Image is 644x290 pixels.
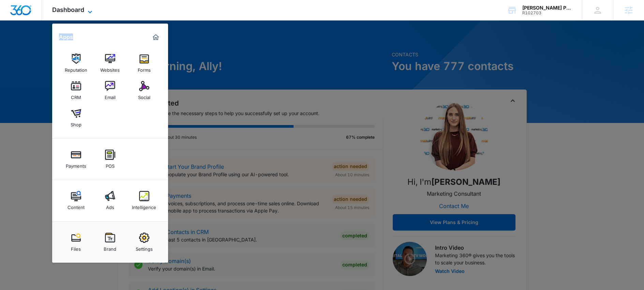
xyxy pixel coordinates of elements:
[132,201,156,210] div: Intelligence
[100,64,120,73] div: Websites
[136,243,153,252] div: Settings
[71,119,81,127] div: Shop
[68,201,85,210] div: Content
[131,50,157,76] a: Forms
[138,64,151,73] div: Forms
[97,78,123,103] a: Email
[52,6,84,13] span: Dashboard
[63,188,89,213] a: Content
[97,229,123,255] a: Brand
[522,5,572,11] div: account name
[66,160,86,169] div: Payments
[105,91,116,100] div: Email
[138,91,150,100] div: Social
[63,146,89,172] a: Payments
[131,229,157,255] a: Settings
[59,34,73,40] h2: Apps
[71,91,81,100] div: CRM
[63,229,89,255] a: Files
[63,78,89,103] a: CRM
[71,243,81,252] div: Files
[63,105,89,131] a: Shop
[106,201,114,210] div: Ads
[150,32,161,43] a: Marketing 360® Dashboard
[65,64,87,73] div: Reputation
[63,50,89,76] a: Reputation
[106,160,115,169] div: POS
[104,243,116,252] div: Brand
[97,188,123,213] a: Ads
[131,188,157,213] a: Intelligence
[97,50,123,76] a: Websites
[522,11,572,15] div: account id
[97,146,123,172] a: POS
[131,78,157,103] a: Social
